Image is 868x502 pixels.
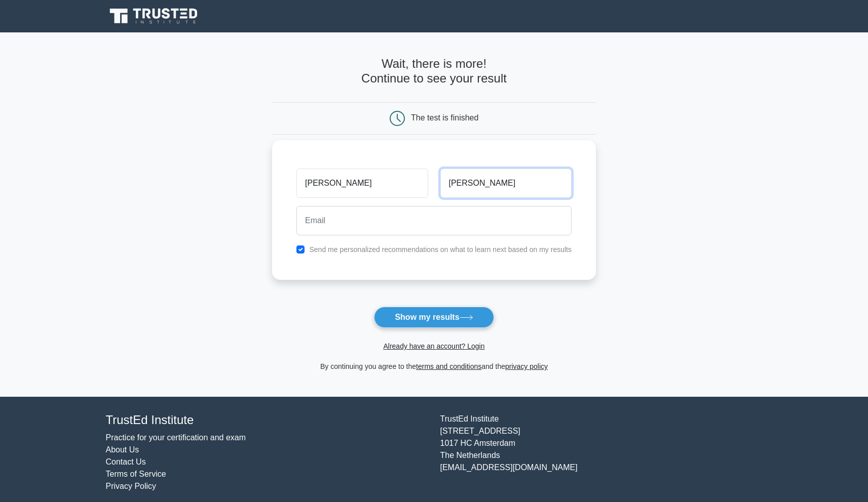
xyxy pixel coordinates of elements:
a: Practice for your certification and exam [106,433,246,442]
div: The test is finished [411,113,478,122]
button: Show my results [374,307,494,328]
a: terms and conditions [416,362,481,370]
div: TrustEd Institute [STREET_ADDRESS] 1017 HC Amsterdam The Netherlands [EMAIL_ADDRESS][DOMAIN_NAME] [434,413,769,492]
h4: Wait, there is more! Continue to see your result [272,57,596,86]
a: Contact Us [106,457,146,466]
h4: TrustEd Institute [106,413,428,428]
div: By continuing you agree to the and the [266,360,602,372]
a: About Us [106,445,139,454]
input: Last name [440,169,572,198]
label: Send me personalized recommendations on what to learn next based on my results [309,245,572,254]
a: privacy policy [505,362,548,370]
a: Already have an account? Login [383,342,484,350]
input: First name [296,169,428,198]
a: Terms of Service [106,470,166,478]
a: Privacy Policy [106,482,157,490]
input: Email [296,206,572,235]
